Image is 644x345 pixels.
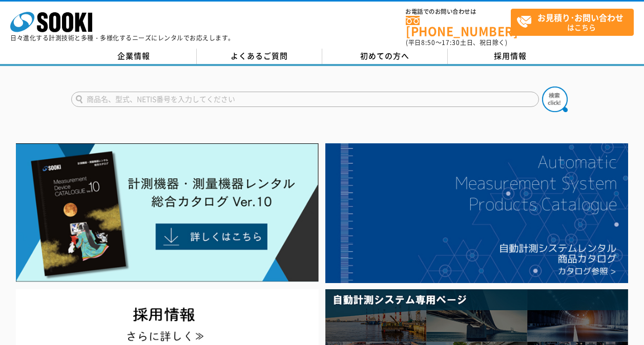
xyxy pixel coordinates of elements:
[16,143,319,282] img: Catalog Ver10
[10,35,235,41] p: 日々進化する計測技術と多種・多様化するニーズにレンタルでお応えします。
[537,11,624,24] strong: お見積り･お問い合わせ
[542,87,568,112] img: btn_search.png
[71,92,539,107] input: 商品名、型式、NETIS番号を入力してください
[360,50,409,61] span: 初めての方へ
[516,9,633,35] span: はこちら
[406,16,511,37] a: [PHONE_NUMBER]
[197,49,322,64] a: よくあるご質問
[511,9,634,36] a: お見積り･お問い合わせはこちら
[448,49,573,64] a: 採用情報
[442,38,460,47] span: 17:30
[406,38,507,47] span: (平日 ～ 土日、祝日除く)
[421,38,435,47] span: 8:50
[325,143,628,283] img: 自動計測システムカタログ
[406,9,511,15] span: お電話でのお問い合わせは
[71,49,197,64] a: 企業情報
[322,49,448,64] a: 初めての方へ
